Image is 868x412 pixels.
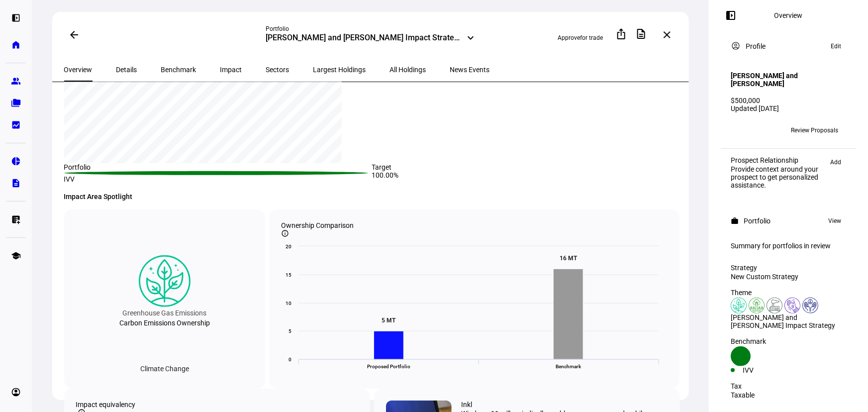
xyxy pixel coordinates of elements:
span: Add [830,156,841,168]
span: Details [116,66,137,73]
img: deforestation.colored.svg [749,298,765,313]
mat-icon: work [731,217,739,225]
eth-mat-symbol: school [11,251,21,261]
div: Benchmark [731,337,846,345]
mat-icon: keyboard_arrow_down [465,32,477,44]
eth-mat-symbol: left_panel_open [11,13,21,23]
a: home [6,35,26,55]
div: Taxable [731,391,846,399]
img: climateChange.colored.svg [139,255,191,307]
span: Impact [220,66,242,73]
div: Tax [731,382,846,390]
mat-icon: arrow_back [68,29,80,41]
eth-mat-symbol: home [11,40,21,50]
a: group [6,71,26,91]
div: 100.00% [372,171,680,183]
h4: Impact Area Spotlight [64,193,680,201]
div: Updated [DATE] [731,104,846,112]
eth-mat-symbol: pie_chart [11,156,21,166]
div: Portfolio [744,217,771,225]
div: Climate Change [132,361,197,377]
text: 15 [286,272,291,278]
div: Target [372,163,680,171]
div: Impact equivalency [76,401,358,409]
span: Approve [558,34,580,41]
a: pie_chart [6,151,26,171]
span: Overview [64,66,93,73]
div: chart, 1 series [64,34,342,163]
mat-icon: left_panel_open [725,9,737,21]
span: Benchmark [161,66,196,73]
span: View [828,215,841,227]
span: Edit [831,40,841,52]
button: Edit [826,40,846,52]
eth-panel-overview-card-header: Portfolio [731,215,846,227]
text: Benchmark [556,364,582,369]
div: Carbon Emissions Ownership [119,319,210,327]
div: Greenhouse Gas Emissions [122,307,206,319]
eth-panel-overview-card-header: Profile [731,40,846,52]
mat-icon: description [635,28,647,40]
div: [PERSON_NAME] and [PERSON_NAME] Impact Strategy [731,313,846,329]
a: bid_landscape [6,115,26,135]
div: Theme [731,289,846,297]
div: Provide context around your prospect to get personalized assistance. [731,165,825,189]
text: 5 [289,328,291,334]
mat-icon: info_outline [281,229,289,237]
text: 20 [286,244,291,249]
eth-mat-symbol: account_circle [11,387,21,397]
img: climateChange.colored.svg [731,298,747,313]
div: Inkl [462,401,473,409]
img: pollution.colored.svg [767,298,782,313]
img: humanRights.colored.svg [802,298,818,313]
mat-icon: ios_share [615,28,627,40]
span: Sectors [266,66,289,73]
text: 10 [286,301,291,306]
eth-mat-symbol: description [11,178,21,188]
span: Largest Holdings [313,66,366,73]
button: Add [825,156,846,168]
text: Proposed Portfolio [367,364,410,369]
img: poverty.colored.svg [784,298,800,313]
span: BB [735,127,743,134]
div: Profile [746,42,766,50]
div: Summary for portfolios in review [731,242,846,250]
span: for trade [580,34,603,41]
button: Approvefor trade [550,30,611,46]
div: IVV [64,175,372,183]
div: [PERSON_NAME] and [PERSON_NAME] Impact Strategy - Higher Impact [266,33,463,45]
div: Prospect Relationship [731,156,825,164]
mat-icon: close [661,29,673,41]
button: View [823,215,846,227]
div: $500,000 [731,97,846,104]
text: 5 MT [382,317,396,324]
eth-mat-symbol: bid_landscape [11,120,21,130]
eth-mat-symbol: group [11,76,21,86]
span: Review Proposals [791,122,838,138]
eth-mat-symbol: folder_copy [11,98,21,108]
mat-icon: account_circle [731,41,741,51]
div: Portfolio [64,163,372,171]
text: 0 [289,357,291,362]
button: Review Proposals [783,122,846,138]
h4: [PERSON_NAME] and [PERSON_NAME] [731,72,846,88]
div: Strategy [731,264,846,272]
text: 16 MT [560,255,578,262]
a: description [6,173,26,193]
a: folder_copy [6,93,26,113]
span: All Holdings [390,66,426,73]
div: Overview [774,11,803,19]
eth-mat-symbol: list_alt_add [11,214,21,224]
div: New Custom Strategy [731,273,846,281]
div: Ownership Comparison [281,221,668,229]
span: News Events [450,66,490,73]
div: IVV [743,366,788,374]
div: Portfolio [266,25,475,33]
